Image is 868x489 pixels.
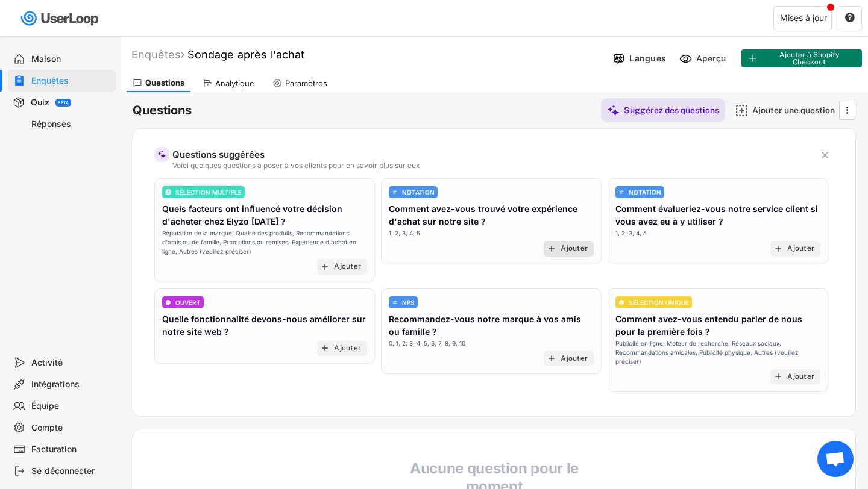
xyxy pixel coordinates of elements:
img: AdjustIcon.svg [392,299,398,305]
font: NOTATION [402,188,435,196]
button:  [844,13,855,23]
font: Ajouter [787,244,814,252]
font: NPS [402,299,415,306]
font: Comment avez-vous entendu parler de nous pour la première fois ? [615,314,805,337]
font: Équipe [31,400,59,411]
button: add [773,244,783,254]
button:  [819,149,831,161]
font: Comment évalueriez-vous notre service client si vous avez eu à y utiliser ? [615,204,820,226]
button: Ajouter à Shopify Checkout [741,49,862,67]
img: Language%20Icon.svg [612,52,625,65]
font: Quiz [31,97,49,107]
img: MagicMajor%20%28Purple%29.svg [157,150,166,159]
font: Ajouter [334,344,361,352]
font: Voici quelques questions à poser à vos clients pour en savoir plus sur eux [172,161,420,170]
img: AddMajor.svg [735,104,748,117]
img: MagicMajor%20%28Purple%29.svg [607,104,620,117]
div: Ouvrir le chat [817,441,854,477]
font: Intégrations [31,379,80,389]
font: BÊTA [58,100,69,105]
font: Questions [145,78,184,87]
font: Activité [31,357,63,367]
button: add [547,354,556,363]
font: Quelle fonctionnalité devons-nous améliorer sur notre site web ? [162,314,368,337]
font: Suggérez des questions [624,105,719,115]
font: OUVERT [175,299,201,306]
font: Langues [629,53,666,63]
font: Enquêtes [31,75,69,86]
font: Réponses [31,119,71,129]
button: add [320,262,330,272]
font: NOTATION [629,188,661,196]
font: Se déconnecter [31,466,95,476]
font: Questions [133,103,192,117]
button: add [773,372,783,381]
font: 1, 2, 3, 4, 5 [389,229,420,237]
button:  [841,101,853,119]
img: AdjustIcon.svg [392,189,398,195]
font: Publicité en ligne, Moteur de recherche, Réseaux sociaux, Recommandations amicales, Publicité phy... [615,340,800,365]
font: Facturation [31,444,77,454]
font: Comment avez-vous trouvé votre expérience d'achat sur notre site ? [389,204,580,226]
font: Enquêtes [131,48,181,61]
font: Quels facteurs ont influencé votre décision d'acheter chez Elyzo [DATE] ? [162,204,345,226]
font: Maison [31,54,61,64]
font: Ajouter [561,354,588,363]
font: 0, 1, 2, 3, 4, 5, 6, 7, 8, 9, 10 [389,340,465,347]
font: Ajouter à Shopify Checkout [779,51,839,66]
font: Paramètres [285,78,327,88]
img: CircleTickMinorWhite.svg [618,299,624,305]
font: SÉLECTION MULTIPLE [175,188,242,196]
img: ListMajor.svg [165,189,171,195]
text:  [846,104,849,116]
text:  [845,12,855,23]
img: AdjustIcon.svg [618,189,624,195]
font: Ajouter [787,372,814,381]
font: Analytique [215,78,254,88]
font: Compte [31,422,63,432]
font: Questions suggérées [172,149,265,160]
img: ConversationMinor.svg [165,299,171,305]
font: Ajouter [334,262,361,270]
button: add [320,343,330,353]
img: userloop-logo-01.svg [18,6,103,31]
font: Réputation de la marque, Qualité des produits, Recommandations d'amis ou de famille, Promotions o... [162,229,358,255]
font: Recommandez-vous notre marque à vos amis ou famille ? [389,314,583,337]
font: Aperçu [696,54,726,63]
button: add [547,244,556,254]
text:  [822,149,829,161]
font: Mises à jour [780,13,827,23]
font: Ajouter une question [752,105,835,115]
font: SÉLECTION UNIQUE [629,299,689,306]
font: 1, 2, 3, 4, 5 [615,229,647,237]
font: Ajouter [561,244,588,252]
font: Sondage après l'achat [187,48,304,61]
